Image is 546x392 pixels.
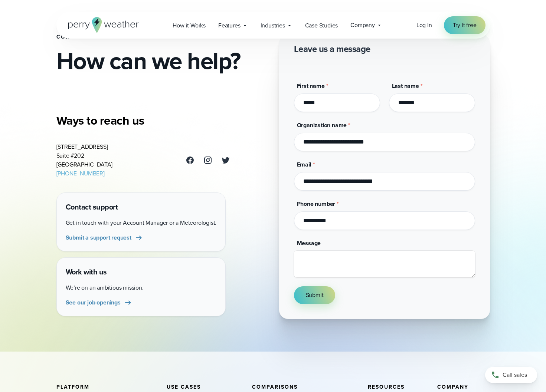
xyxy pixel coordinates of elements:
[437,383,468,391] span: Company
[297,121,347,129] span: Organization name
[66,218,217,227] p: Get in touch with your Account Manager or a Meteorologist.
[305,21,338,30] span: Case Studies
[173,21,206,30] span: How it Works
[294,43,370,55] h2: Leave us a message
[485,367,537,383] a: Call sales
[306,291,324,300] span: Submit
[261,21,285,30] span: Industries
[252,383,298,391] span: Comparisons
[299,18,344,33] a: Case Studies
[416,21,432,29] span: Log in
[56,34,267,40] h1: Contact Us
[56,49,267,73] h2: How can we help?
[294,286,336,304] button: Submit
[297,239,321,247] span: Message
[56,113,230,128] h3: Ways to reach us
[166,18,212,33] a: How it Works
[66,233,143,242] a: Submit a support request
[392,82,419,90] span: Last name
[297,82,325,90] span: First name
[416,21,432,30] a: Log in
[66,233,131,242] span: Submit a support request
[503,370,527,379] span: Call sales
[453,21,477,30] span: Try it free
[444,16,485,34] a: Try it free
[350,21,375,30] span: Company
[66,267,217,277] h4: Work with us
[56,169,105,178] a: [PHONE_NUMBER]
[66,298,121,307] span: See our job openings
[66,202,217,213] h4: Contact support
[368,383,405,391] span: Resources
[66,283,217,292] p: We’re on an ambitious mission.
[56,142,113,178] address: [STREET_ADDRESS] Suite #202 [GEOGRAPHIC_DATA]
[297,160,311,169] span: Email
[218,21,240,30] span: Features
[56,383,89,391] span: Platform
[297,200,336,208] span: Phone number
[167,383,201,391] span: Use Cases
[66,298,133,307] a: See our job openings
